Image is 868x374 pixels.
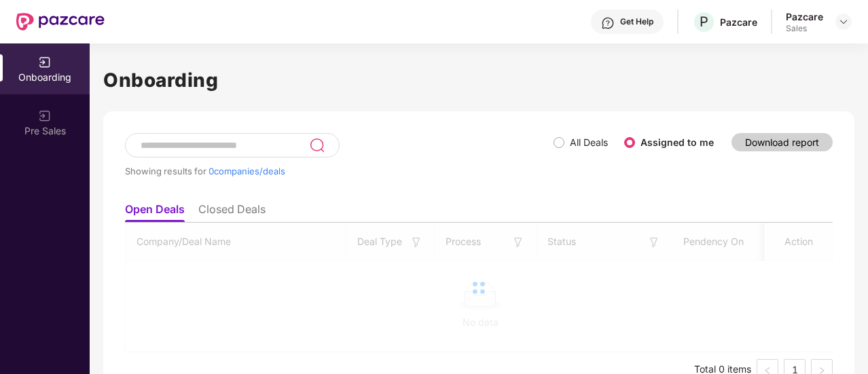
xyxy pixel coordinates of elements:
[731,133,833,151] button: Download report
[786,10,823,23] div: Pazcare
[209,166,285,176] span: 0 companies/deals
[700,14,708,30] span: P
[620,16,653,27] div: Get Help
[125,202,185,222] li: Open Deals
[309,137,325,153] img: svg+xml;base64,PHN2ZyB3aWR0aD0iMjQiIGhlaWdodD0iMjUiIHZpZXdCb3g9IjAgMCAyNCAyNSIgZmlsbD0ibm9uZSIgeG...
[103,65,854,95] h1: Onboarding
[125,166,554,176] div: Showing results for
[838,16,849,27] img: svg+xml;base64,PHN2ZyBpZD0iRHJvcGRvd24tMzJ4MzIiIHhtbG5zPSJodHRwOi8vd3d3LnczLm9yZy8yMDAwL3N2ZyIgd2...
[16,13,105,31] img: New Pazcare Logo
[601,16,615,30] img: svg+xml;base64,PHN2ZyBpZD0iSGVscC0zMngzMiIgeG1sbnM9Imh0dHA6Ly93d3cudzMub3JnLzIwMDAvc3ZnIiB3aWR0aD...
[38,109,52,123] img: svg+xml;base64,PHN2ZyB3aWR0aD0iMjAiIGhlaWdodD0iMjAiIHZpZXdCb3g9IjAgMCAyMCAyMCIgZmlsbD0ibm9uZSIgeG...
[570,136,608,148] label: All Deals
[786,23,823,34] div: Sales
[198,202,266,222] li: Closed Deals
[38,56,52,69] img: svg+xml;base64,PHN2ZyB3aWR0aD0iMjAiIGhlaWdodD0iMjAiIHZpZXdCb3g9IjAgMCAyMCAyMCIgZmlsbD0ibm9uZSIgeG...
[640,136,714,148] label: Assigned to me
[720,16,757,29] div: Pazcare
